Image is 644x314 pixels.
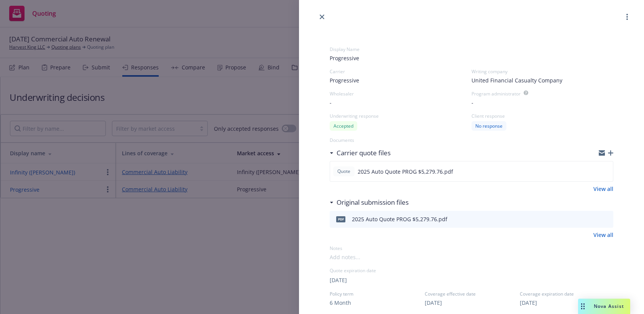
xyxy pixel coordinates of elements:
[330,54,613,62] span: Progressive
[330,90,472,97] div: Wholesaler
[603,215,610,224] button: preview file
[593,185,613,193] a: View all
[472,99,473,107] span: -
[591,167,597,176] button: download file
[330,137,613,143] div: Documents
[330,245,613,252] div: Notes
[330,276,347,284] button: [DATE]
[425,291,518,297] span: Coverage effective date
[330,99,332,107] span: -
[603,167,610,176] button: preview file
[317,12,327,21] a: close
[330,113,472,119] div: Underwriting response
[594,303,624,309] span: Nova Assist
[330,148,391,158] div: Carrier quote files
[358,168,453,176] span: 2025 Auto Quote PROG $5,279.76.pdf
[472,90,521,97] div: Program administrator
[336,168,352,175] span: Quote
[472,113,613,119] div: Client response
[330,121,357,131] div: Accepted
[337,148,391,158] h3: Carrier quote files
[330,267,613,274] div: Quote expiration date
[472,76,562,84] span: United Financial Casualty Company
[591,215,597,224] button: download file
[337,197,409,207] h3: Original submission files
[330,76,359,84] span: Progressive
[520,299,537,307] button: [DATE]
[330,291,423,297] span: Policy term
[472,121,506,131] div: No response
[330,68,472,75] div: Carrier
[578,299,588,314] div: Drag to move
[425,299,442,307] button: [DATE]
[472,68,613,75] div: Writing company
[593,231,613,239] a: View all
[520,291,613,297] span: Coverage expiration date
[578,299,630,314] button: Nova Assist
[352,215,447,223] div: 2025 Auto Quote PROG $5,279.76.pdf
[330,299,351,307] button: 6 Month
[330,46,613,53] div: Display Name
[336,216,345,222] span: pdf
[330,197,409,207] div: Original submission files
